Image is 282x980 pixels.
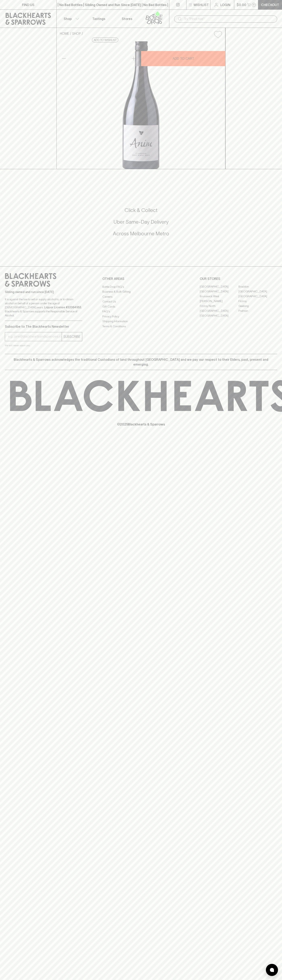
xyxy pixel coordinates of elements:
a: Geelong [238,304,277,309]
a: Braddon [238,284,277,289]
input: e.g. jane@blackheartsandsparrows.com.au [8,333,62,340]
a: Gift Cards [102,304,180,309]
a: [GEOGRAPHIC_DATA] [200,289,238,294]
p: Sibling owned and run since [DATE] [5,290,82,294]
div: Call to action block [5,191,277,258]
p: OUR STORES [200,276,277,281]
a: [GEOGRAPHIC_DATA] [200,313,238,318]
a: [GEOGRAPHIC_DATA] [238,289,277,294]
a: Shipping Information [102,319,180,324]
p: Checkout [261,2,279,7]
h5: Across Melbourne Metro [5,230,277,237]
a: Privacy Policy [102,314,180,319]
button: ADD TO CART [141,51,225,66]
a: Terms & Conditions [102,324,180,329]
p: OTHER AREAS [102,276,180,281]
h5: Click & Collect [5,207,277,214]
input: Try "Pinot noir" [184,16,274,22]
p: Login [220,2,230,7]
a: Brunswick West [200,294,238,299]
p: Subscribe to The Blackhearts Newsletter [5,324,82,329]
button: Add to wishlist [212,29,224,40]
p: Shop [64,16,72,21]
p: Wishlist [194,2,209,7]
p: 0 [253,4,255,6]
a: Careers [102,294,180,299]
strong: Liquor License #32064953 [44,306,81,309]
a: Fitzroy North [200,304,238,309]
p: Blackhearts & Sparrows acknowledges the traditional Custodians of land throughout [GEOGRAPHIC_DAT... [8,357,274,367]
img: bubble-icon [270,968,274,972]
p: $0.00 [237,2,246,7]
p: Tastings [92,16,105,21]
p: FIND US [22,2,34,7]
a: Bottle Drop FAQ's [102,284,180,289]
a: Stores [113,10,141,28]
p: ADD TO CART [173,56,194,61]
p: SUBSCRIBE [63,334,80,339]
button: SUBSCRIBE [62,332,82,341]
a: SHOP [72,32,81,35]
img: 37304.png [57,41,225,169]
a: [GEOGRAPHIC_DATA] [238,294,277,299]
a: [PERSON_NAME] [200,299,238,304]
a: FAQ's [102,309,180,314]
p: We will never spam you [5,343,82,347]
a: Prahran [238,309,277,313]
a: HOME [60,32,69,35]
p: Stores [122,16,132,21]
h5: Uber Same-Day Delivery [5,219,277,225]
button: Shop [57,10,85,28]
a: Tastings [85,10,113,28]
p: It is against the law to sell or supply alcohol to, or to obtain alcohol on behalf of a person un... [5,297,82,317]
a: Business & Bulk Gifting [102,289,180,294]
a: [GEOGRAPHIC_DATA] [200,309,238,313]
a: [GEOGRAPHIC_DATA] [200,284,238,289]
a: Fitzroy [238,299,277,304]
button: Add to wishlist [92,38,118,42]
a: Contact Us [102,299,180,304]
